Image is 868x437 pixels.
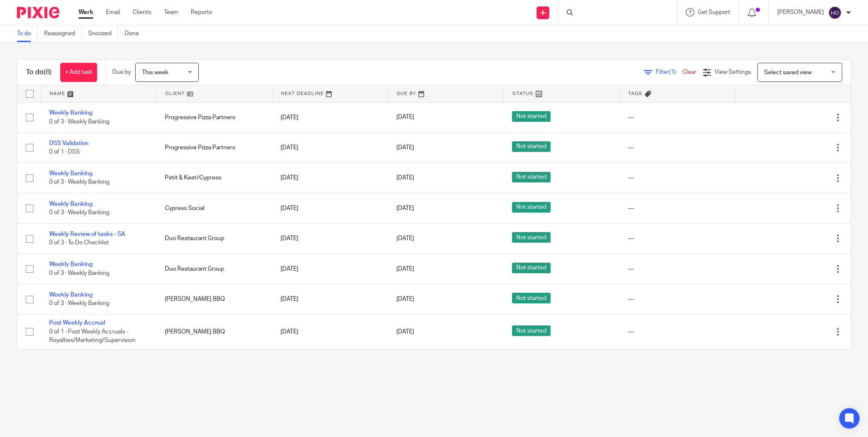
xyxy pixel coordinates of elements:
[156,193,272,223] td: Cypress Social
[49,292,92,298] a: Weekly Banking
[272,163,388,193] td: [DATE]
[628,204,726,213] div: ---
[60,63,97,82] a: + Add task
[142,70,168,76] span: This week
[396,175,414,181] span: [DATE]
[49,329,136,344] span: 0 of 1 · Post Weekly Accruals - Royalties/Marketing/Supervision
[272,193,388,223] td: [DATE]
[49,201,92,207] a: Weekly Banking
[669,69,676,75] span: (1)
[49,320,105,326] a: Post Weekly Accrual
[17,7,59,18] img: Pixie
[272,224,388,254] td: [DATE]
[125,25,145,42] a: Done
[49,149,80,155] span: 0 of 1 · DSS
[272,314,388,349] td: [DATE]
[512,202,551,213] span: Not started
[49,210,109,216] span: 0 of 3 · Weekly Banking
[715,69,751,75] span: View Settings
[78,8,93,17] a: Work
[26,68,52,77] h1: To do
[156,314,272,349] td: [PERSON_NAME] BBQ
[512,325,551,336] span: Not started
[49,179,109,185] span: 0 of 3 · Weekly Banking
[698,9,730,15] span: Get Support
[628,295,726,303] div: ---
[112,68,131,76] p: Due by
[628,113,726,122] div: ---
[682,69,696,75] a: Clear
[628,234,726,243] div: ---
[628,265,726,273] div: ---
[628,174,726,182] div: ---
[49,270,109,276] span: 0 of 3 · Weekly Banking
[49,110,92,116] a: Weekly Banking
[156,224,272,254] td: Duo Restaurant Group
[272,132,388,162] td: [DATE]
[764,70,812,76] span: Select saved view
[133,8,151,17] a: Clients
[512,141,551,152] span: Not started
[396,235,414,241] span: [DATE]
[49,240,109,246] span: 0 of 3 · To Do Checklist
[49,171,92,176] a: Weekly Banking
[191,8,212,17] a: Reports
[164,8,178,17] a: Team
[656,69,682,75] span: Filter
[396,329,414,335] span: [DATE]
[396,115,414,120] span: [DATE]
[628,328,726,336] div: ---
[156,102,272,132] td: Progressive Pizza Partners
[106,8,120,17] a: Email
[512,232,551,243] span: Not started
[17,25,38,42] a: To do
[156,163,272,193] td: Petit & Keet/Cypress
[156,284,272,314] td: [PERSON_NAME] BBQ
[272,254,388,284] td: [DATE]
[396,205,414,211] span: [DATE]
[628,91,643,96] span: Tags
[512,263,551,273] span: Not started
[396,145,414,151] span: [DATE]
[512,172,551,182] span: Not started
[49,261,92,267] a: Weekly Banking
[49,300,109,306] span: 0 of 3 · Weekly Banking
[49,231,125,237] a: Weekly Review of tasks - SA
[44,25,82,42] a: Reassigned
[49,140,89,146] a: DSS Validation
[396,296,414,302] span: [DATE]
[396,266,414,272] span: [DATE]
[88,25,118,42] a: Snoozed
[828,6,842,20] img: svg%3E
[512,293,551,303] span: Not started
[272,102,388,132] td: [DATE]
[156,254,272,284] td: Duo Restaurant Group
[512,111,551,122] span: Not started
[49,119,109,125] span: 0 of 3 · Weekly Banking
[156,132,272,162] td: Progressive Pizza Partners
[44,69,52,76] span: (8)
[272,284,388,314] td: [DATE]
[628,143,726,152] div: ---
[777,8,824,17] p: [PERSON_NAME]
